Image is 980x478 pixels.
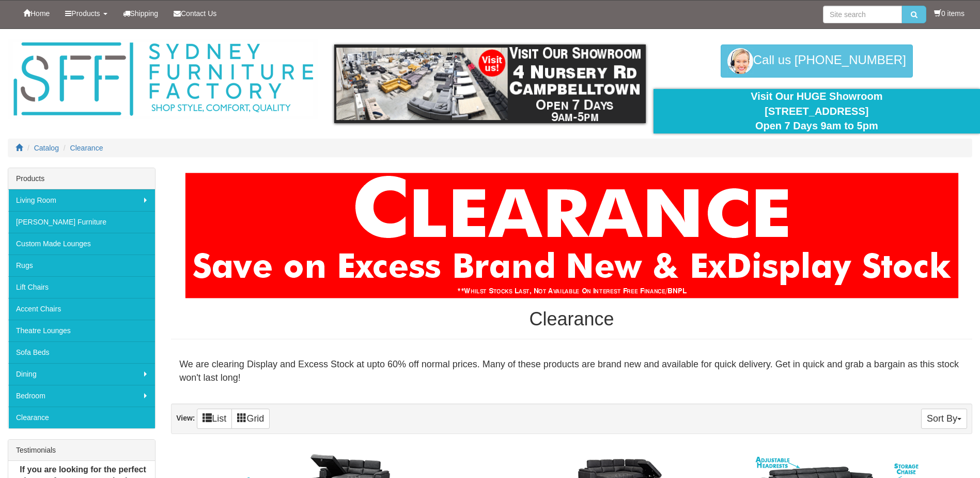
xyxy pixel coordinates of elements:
[8,189,155,211] a: Living Room
[171,350,972,393] div: We are clearing Display and Excess Stock at upto 60% off normal prices. Many of these products ar...
[334,44,645,123] img: showroom.gif
[115,1,166,26] a: Shipping
[8,211,155,233] a: [PERSON_NAME] Furniture
[197,409,232,429] a: List
[57,1,115,26] a: Products
[921,409,967,429] button: Sort By
[176,414,195,422] strong: View:
[70,144,103,152] a: Clearance
[71,9,100,18] span: Products
[661,89,972,133] div: Visit Our HUGE Showroom [STREET_ADDRESS] Open 7 Days 9am to 5pm
[30,9,50,18] span: Home
[8,298,155,320] a: Accent Chairs
[231,409,270,429] a: Grid
[130,9,159,18] span: Shipping
[185,173,959,298] img: Clearance
[8,440,155,461] div: Testimonials
[8,385,155,407] a: Bedroom
[823,6,902,23] input: Site search
[171,309,972,330] h1: Clearance
[8,276,155,298] a: Lift Chairs
[166,1,224,26] a: Contact Us
[15,1,57,26] a: Home
[181,9,216,18] span: Contact Us
[8,233,155,255] a: Custom Made Lounges
[34,144,59,152] a: Catalog
[934,8,965,19] li: 0 items
[8,320,155,341] a: Theatre Lounges
[8,39,318,119] img: Sydney Furniture Factory
[8,341,155,363] a: Sofa Beds
[8,168,155,189] div: Products
[8,407,155,428] a: Clearance
[8,255,155,276] a: Rugs
[8,363,155,385] a: Dining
